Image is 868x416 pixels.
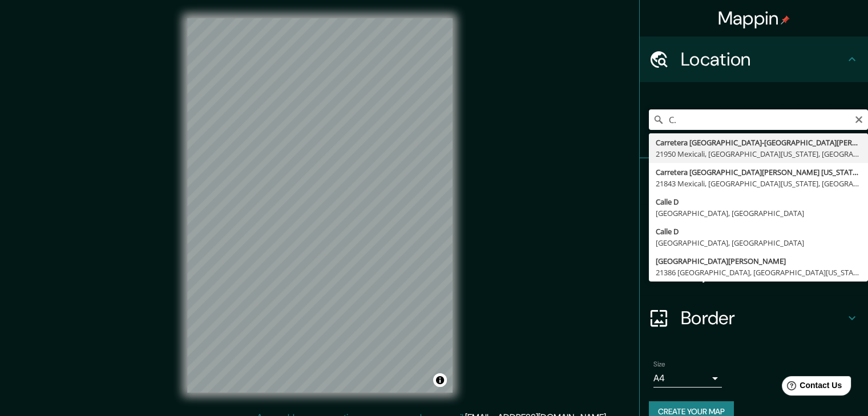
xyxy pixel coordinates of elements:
img: pin-icon.png [781,15,790,25]
div: Carretera [GEOGRAPHIC_DATA]-[GEOGRAPHIC_DATA][PERSON_NAME] [US_STATE] [656,137,861,148]
div: [GEOGRAPHIC_DATA][PERSON_NAME] [656,255,861,267]
div: A4 [653,369,722,388]
div: Calle D [656,196,861,207]
div: 21843 Mexicali, [GEOGRAPHIC_DATA][US_STATE], [GEOGRAPHIC_DATA] [656,178,861,189]
iframe: Help widget launcher [766,372,855,403]
div: Carretera [GEOGRAPHIC_DATA][PERSON_NAME] [US_STATE]-[GEOGRAPHIC_DATA] [656,166,861,178]
input: Pick your city or area [649,109,868,130]
button: Toggle attribution [433,373,447,387]
button: Clear [854,113,863,124]
label: Size [653,360,665,369]
h4: Border [681,307,845,329]
div: [GEOGRAPHIC_DATA], [GEOGRAPHIC_DATA] [656,237,861,248]
div: Calle D [656,226,861,237]
div: 21950 Mexicali, [GEOGRAPHIC_DATA][US_STATE], [GEOGRAPHIC_DATA] [656,148,861,160]
div: Location [640,36,868,82]
h4: Location [681,48,845,71]
canvas: Map [187,18,453,393]
h4: Layout [681,261,845,284]
div: Border [640,295,868,341]
div: Style [640,204,868,250]
div: [GEOGRAPHIC_DATA], [GEOGRAPHIC_DATA] [656,207,861,219]
div: 21386 [GEOGRAPHIC_DATA], [GEOGRAPHIC_DATA][US_STATE], [GEOGRAPHIC_DATA] [656,267,861,278]
div: Layout [640,250,868,295]
h4: Mappin [718,7,790,30]
div: Pins [640,158,868,204]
